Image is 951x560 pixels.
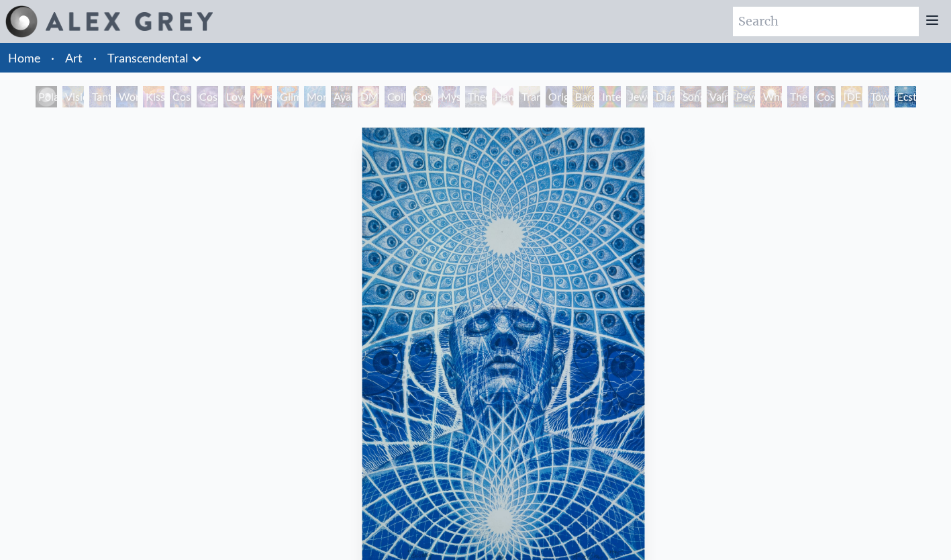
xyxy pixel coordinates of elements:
[46,43,60,73] li: ·
[277,86,299,107] div: Glimpsing the Empyrean
[36,86,57,107] div: Polar Unity Spiral
[358,86,379,107] div: DMT - The Spirit Molecule
[197,86,218,107] div: Cosmic Artist
[438,86,460,107] div: Mystic Eye
[572,86,594,107] div: Bardo Being
[546,86,567,107] div: Original Face
[760,86,782,107] div: White Light
[519,86,540,107] div: Transfiguration
[680,86,701,107] div: Song of Vajra Being
[868,86,889,107] div: Toward the One
[89,86,111,107] div: Tantra
[707,86,728,107] div: Vajra Being
[88,43,102,73] li: ·
[733,7,919,36] input: Search
[250,86,272,107] div: Mysteriosa 2
[814,86,836,107] div: Cosmic Consciousness
[170,86,191,107] div: Cosmic Creativity
[653,86,674,107] div: Diamond Being
[411,86,433,107] div: Cosmic [DEMOGRAPHIC_DATA]
[895,86,916,107] div: Ecstasy
[385,86,406,107] div: Collective Vision
[841,86,862,107] div: [DEMOGRAPHIC_DATA]
[787,86,809,107] div: The Great Turn
[65,48,83,67] a: Art
[116,86,138,107] div: Wonder
[62,86,84,107] div: Visionary Origin of Language
[492,86,513,107] div: Hands that See
[223,86,245,107] div: Love is a Cosmic Force
[304,86,326,107] div: Monochord
[734,86,755,107] div: Peyote Being
[331,86,352,107] div: Ayahuasca Visitation
[599,86,621,107] div: Interbeing
[107,48,189,67] a: Transcendental
[626,86,648,107] div: Jewel Being
[8,50,40,65] a: Home
[465,86,487,107] div: Theologue
[143,86,164,107] div: Kiss of the [MEDICAL_DATA]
